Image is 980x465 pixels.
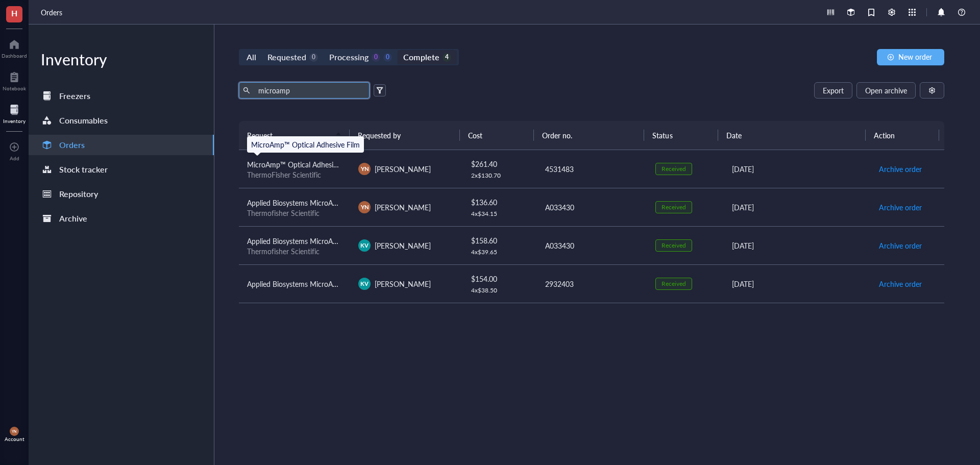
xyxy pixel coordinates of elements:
div: Requested [267,50,306,64]
a: Stock tracker [29,159,214,180]
span: [PERSON_NAME] [375,202,431,212]
div: Received [661,165,686,173]
div: A033430 [545,202,639,213]
span: YN [12,429,17,434]
span: YN [360,164,369,173]
span: Archive order [879,202,922,213]
div: Thermofisher Scientific [247,247,342,256]
td: A033430 [536,226,647,264]
div: MicroAmp™ Optical Adhesive Film [251,139,360,150]
a: Dashboard [2,36,27,59]
div: segmented control [239,49,459,65]
div: Complete [403,50,439,64]
div: Received [661,241,686,250]
span: Export [823,86,844,94]
div: 0 [383,53,392,62]
div: All [247,50,256,64]
div: [DATE] [732,163,862,175]
div: Inventory [29,49,214,69]
div: Thermofisher Scientific [247,208,342,217]
span: [PERSON_NAME] [375,279,431,289]
div: [DATE] [732,278,862,289]
span: YN [360,203,369,211]
div: $ 136.60 [471,197,528,208]
td: A033430 [536,188,647,226]
div: 4 x $ 34.15 [471,210,528,218]
span: Applied Biosystems MicroAmp Optical 96 Well Reaction Plate [247,198,441,208]
div: Orders [59,138,85,152]
a: Inventory [3,102,26,124]
div: $ 261.40 [471,158,528,169]
span: New order [898,53,932,61]
div: A033430 [545,240,639,251]
span: [PERSON_NAME] [375,164,431,174]
a: Freezers [29,86,214,106]
div: Repository [59,187,98,201]
a: Notebook [3,69,26,91]
a: Orders [41,7,64,18]
div: Freezers [59,89,90,103]
div: 4531483 [545,163,639,175]
button: Archive order [878,276,922,292]
td: 2932403 [536,264,647,303]
div: 4 x $ 38.50 [471,286,528,295]
span: Open archive [865,86,907,94]
div: 4 [443,53,451,62]
button: Archive order [878,237,922,254]
div: 2 x $ 130.70 [471,172,528,180]
span: KV [361,241,369,250]
div: 0 [372,53,380,62]
div: $ 158.60 [471,235,528,246]
td: 4531483 [536,150,647,188]
div: Add [10,155,19,161]
span: Archive order [879,278,922,289]
div: Consumables [59,113,108,128]
a: Consumables [29,110,214,131]
div: Dashboard [2,53,27,59]
div: Received [661,203,686,211]
span: Archive order [879,240,922,251]
span: Request [247,130,329,141]
span: Archive order [879,163,922,175]
div: $ 154.00 [471,273,528,284]
div: 2932403 [545,278,639,289]
span: Applied Biosystems MicroAmp Optical 96 Well Reaction Plate [247,236,441,246]
span: MicroAmp™ Optical Adhesive Film [247,159,356,169]
button: Open archive [856,82,916,99]
div: 4 x $ 39.65 [471,248,528,256]
th: Requested by [350,121,460,150]
a: Orders [29,135,214,155]
div: Archive [59,211,87,226]
span: KV [361,279,369,288]
th: Action [866,121,940,150]
button: Archive order [878,161,922,177]
span: Applied Biosystems MicroAmp Optical 96 Well Reaction Plate [247,279,441,289]
span: H [11,7,17,19]
th: Status [644,121,718,150]
div: 0 [309,53,318,62]
th: Date [718,121,866,150]
div: Received [661,280,686,288]
div: ThermoFisher Scientific [247,170,342,179]
button: Export [814,82,852,99]
a: Archive [29,208,214,229]
button: Archive order [878,199,922,215]
div: Processing [329,50,369,64]
div: Inventory [3,118,26,124]
span: [PERSON_NAME] [375,240,431,251]
button: New order [877,49,944,65]
div: Notebook [3,85,26,91]
a: Repository [29,184,214,204]
th: Request [239,121,350,150]
div: [DATE] [732,202,862,213]
div: Account [5,436,24,442]
input: Find orders in table [254,83,365,98]
div: [DATE] [732,240,862,251]
div: Stock tracker [59,162,108,177]
th: Order no. [534,121,645,150]
th: Cost [460,121,533,150]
